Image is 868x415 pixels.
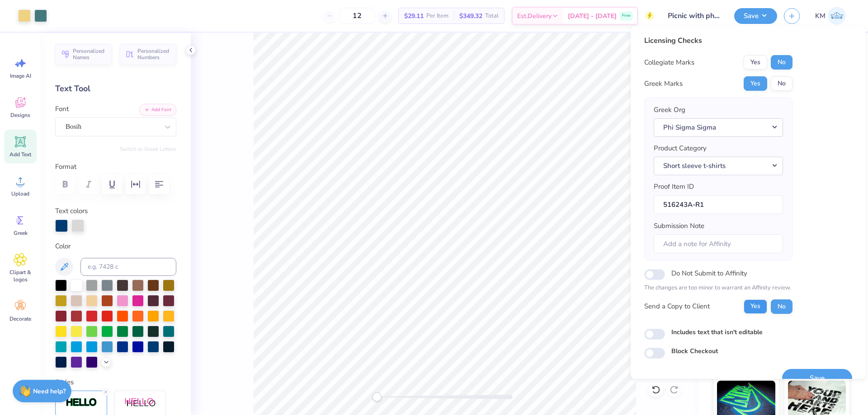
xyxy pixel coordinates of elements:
img: Stroke [66,397,97,408]
label: Font [55,104,69,114]
img: Shadow [124,397,156,409]
button: Personalized Numbers [120,44,176,65]
button: Yes [744,76,767,91]
span: Greek [14,229,28,237]
p: The changes are too minor to warrant an Affinity review. [644,284,793,293]
span: Total [485,11,499,21]
label: Format [55,162,176,172]
label: Color [55,241,176,252]
div: Text Tool [55,83,176,95]
input: Untitled Design [661,7,727,25]
span: Decorate [9,315,31,322]
label: Includes text that isn't editable [671,327,763,337]
label: Proof Item ID [654,182,694,192]
span: Est. Delivery [517,11,552,21]
div: Accessibility label [373,392,382,401]
img: Karl Michael Narciza [828,7,846,25]
button: Add Font [139,104,176,116]
label: Styles [55,377,74,387]
label: Block Checkout [671,346,718,356]
label: Do Not Submit to Affinity [671,267,747,279]
span: Upload [11,190,29,197]
label: Greek Org [654,105,685,115]
button: No [771,299,793,314]
span: KM [815,11,826,21]
input: – – [340,8,375,24]
button: No [771,55,793,70]
div: Licensing Checks [644,35,793,46]
span: Add Text [9,151,31,158]
button: Save [734,8,777,24]
button: Yes [744,55,767,70]
input: e.g. 7428 c [80,258,176,276]
button: Save [782,369,852,387]
label: Submission Note [654,221,704,231]
button: Yes [744,299,767,314]
button: Personalized Names [55,44,112,65]
button: Phi Sigma Sigma [654,118,783,137]
span: [DATE] - [DATE] [568,11,617,21]
label: Product Category [654,143,707,154]
div: Send a Copy to Client [644,301,710,312]
button: Short sleeve t-shirts [654,157,783,175]
span: Clipart & logos [5,269,35,283]
div: Greek Marks [644,79,683,89]
label: Text colors [55,206,88,216]
div: Collegiate Marks [644,57,694,68]
span: Free [622,13,631,19]
span: Personalized Numbers [137,48,171,61]
span: Designs [10,112,30,119]
span: Personalized Names [73,48,106,61]
span: Per Item [426,11,448,21]
strong: Need help? [33,387,66,396]
button: Switch to Greek Letters [120,145,176,153]
input: Add a note for Affinity [654,234,783,254]
span: $349.32 [459,11,482,21]
span: $29.11 [404,11,424,21]
span: Image AI [10,72,31,79]
a: KM [811,7,850,25]
button: No [771,76,793,91]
